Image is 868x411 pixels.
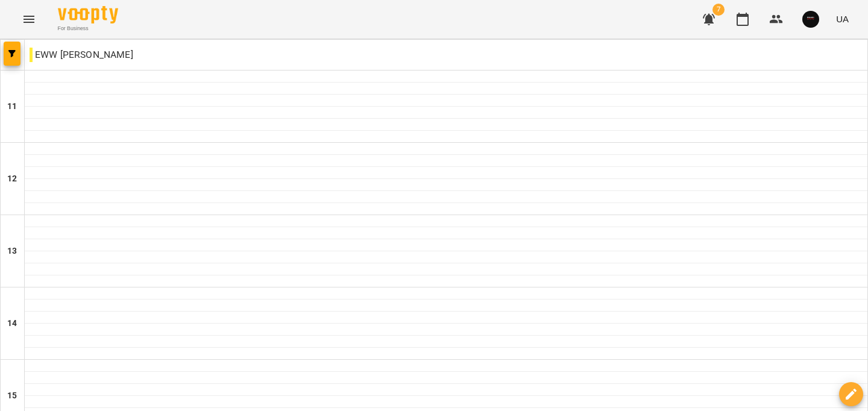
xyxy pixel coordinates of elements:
span: 7 [712,4,725,16]
h6: 15 [7,389,17,403]
h6: 11 [7,100,17,113]
button: UA [831,8,854,30]
h6: 14 [7,317,17,330]
img: 5eed76f7bd5af536b626cea829a37ad3.jpg [802,11,819,28]
span: For Business [58,25,118,33]
span: UA [836,13,849,25]
p: EWW [PERSON_NAME] [30,48,133,62]
img: Voopty Logo [58,6,118,24]
button: Menu [14,5,43,34]
h6: 13 [7,245,17,258]
h6: 12 [7,172,17,186]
